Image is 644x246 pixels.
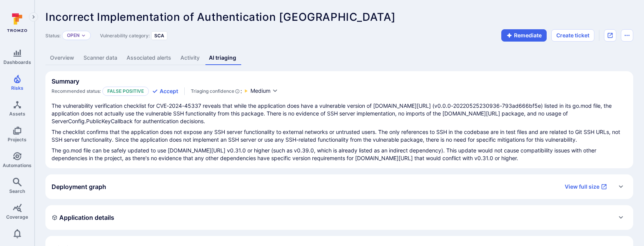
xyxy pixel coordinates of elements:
div: Open original issue [604,29,616,42]
div: Expand [45,174,633,199]
span: Status: [45,33,60,38]
a: AI triaging [204,51,241,65]
p: The go.mod file can be safely updated to use [DOMAIN_NAME][URL] v0.31.0 or higher (such as v0.39.... [52,147,627,162]
button: Accept [152,87,178,95]
a: Overview [45,51,79,65]
button: Create ticket [551,29,594,42]
div: : [191,87,242,95]
span: Recommended status: [52,88,101,94]
span: Coverage [6,214,28,220]
h2: Summary [52,77,79,85]
button: Expand navigation menu [29,12,38,22]
div: Vulnerability tabs [45,51,633,65]
i: Expand navigation menu [31,14,36,20]
button: Expand dropdown [81,33,86,38]
a: Scanner data [79,51,122,65]
h2: Application details [52,214,114,221]
p: False positive [102,87,149,96]
span: Medium [250,87,270,95]
p: The vulnerability verification checklist for CVE-2024-45337 reveals that while the application do... [52,102,627,125]
button: Options menu [621,29,633,42]
span: Triaging confidence [191,87,234,95]
span: Vulnerability category: [100,33,150,38]
h2: Deployment graph [52,183,106,191]
span: Dashboards [3,59,31,65]
a: View full size [560,181,612,193]
button: Open [67,32,80,38]
span: Search [9,188,25,194]
svg: AI Triaging Agent self-evaluates the confidence behind recommended status based on the depth and ... [235,87,240,95]
span: Incorrect Implementation of Authentication [GEOGRAPHIC_DATA] [45,10,396,23]
button: Medium [250,87,278,95]
a: Activity [176,51,204,65]
span: Risks [11,85,23,91]
span: Projects [8,137,27,142]
div: Expand [45,205,633,230]
span: Automations [3,162,32,168]
a: Associated alerts [122,51,176,65]
p: The checklist confirms that the application does not expose any SSH server functionality to exter... [52,128,627,144]
button: Remediate [501,29,547,42]
span: Assets [9,111,25,117]
div: SCA [151,31,167,40]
